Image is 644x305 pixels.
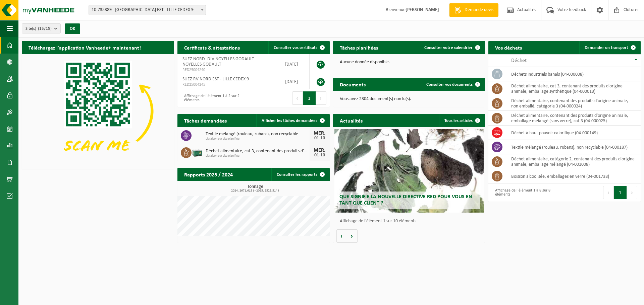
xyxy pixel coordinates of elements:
[38,26,52,31] count: (15/15)
[192,146,203,158] img: PB-LB-0680-HPE-GN-01
[614,186,627,199] button: 1
[506,67,641,81] td: déchets industriels banals (04-000008)
[334,129,484,213] a: Que signifie la nouvelle directive RED pour vous en tant que client ?
[177,41,247,54] h2: Certificats & attestations
[313,136,326,141] div: 01-10
[506,126,641,140] td: déchet à haut pouvoir calorifique (04-000149)
[313,148,326,153] div: MER.
[182,57,257,67] span: SUEZ NORD- DIV NOYELLES GODAULT - NOYELLES GODAULT
[89,5,206,15] span: 10-735389 - SUEZ RV NORD EST - LILLE CEDEX 9
[177,114,233,127] h2: Tâches demandées
[333,78,372,91] h2: Documents
[22,54,174,168] img: Download de VHEPlus App
[271,168,329,181] a: Consulter les rapports
[463,7,495,13] span: Demande devis
[585,46,628,50] span: Demander un transport
[292,91,303,105] button: Previous
[347,229,358,243] button: Volgende
[65,23,80,34] button: OK
[206,137,310,141] span: Livraison sur site planifiée
[313,153,326,158] div: 01-10
[336,229,347,243] button: Vorige
[280,74,310,89] td: [DATE]
[303,91,316,105] button: 1
[426,82,473,87] span: Consulter vos documents
[182,77,249,82] span: SUEZ RV NORD EST - LILLE CEDEX 9
[439,114,484,127] a: Tous les articles
[181,189,330,193] span: 2024: 2671,615 t - 2025: 2525,514 t
[206,132,310,137] span: Textile mélangé (rouleau, rubans), non recyclable
[313,131,326,136] div: MER.
[316,91,326,105] button: Next
[89,5,206,15] span: 10-735389 - SUEZ RV NORD EST - LILLE CEDEX 9
[182,82,275,87] span: RED25004245
[506,140,641,154] td: textile mélangé (rouleau, rubans), non recyclable (04-000187)
[22,41,148,54] h2: Téléchargez l'application Vanheede+ maintenant!
[333,41,385,54] h2: Tâches planifiées
[488,41,529,54] h2: Vos déchets
[492,185,561,200] div: Affichage de l'élément 1 à 8 sur 8 éléments
[206,154,310,158] span: Livraison sur site planifiée
[449,3,498,17] a: Demande devis
[419,41,484,54] a: Consulter votre calendrier
[603,186,614,199] button: Previous
[511,58,527,63] span: Déchet
[506,96,641,111] td: déchet alimentaire, contenant des produits d'origine animale, non emballé, catégorie 3 (04-000024)
[506,81,641,96] td: déchet alimentaire, cat 3, contenant des produits d'origine animale, emballage synthétique (04-00...
[182,67,275,73] span: RED25004240
[274,46,317,50] span: Consulter vos certificats
[406,7,439,12] strong: [PERSON_NAME]
[206,149,310,154] span: Déchet alimentaire, cat 3, contenant des produits d'origine animale, emballage s...
[280,54,310,74] td: [DATE]
[340,60,479,65] p: Aucune donnée disponible.
[421,78,484,91] a: Consulter vos documents
[177,168,239,181] h2: Rapports 2025 / 2024
[25,24,52,34] span: Site(s)
[256,114,329,127] a: Afficher les tâches demandées
[333,114,369,127] h2: Actualités
[424,46,473,50] span: Consulter votre calendrier
[506,154,641,169] td: déchet alimentaire, catégorie 2, contenant des produits d'origine animale, emballage mélangé (04-...
[340,97,479,101] p: Vous avez 2304 document(s) non lu(s).
[340,219,482,224] p: Affichage de l'élément 1 sur 10 éléments
[268,41,329,54] a: Consulter vos certificats
[579,41,640,54] a: Demander un transport
[262,119,317,123] span: Afficher les tâches demandées
[339,194,472,206] span: Que signifie la nouvelle directive RED pour vous en tant que client ?
[22,23,61,33] button: Site(s)(15/15)
[627,186,637,199] button: Next
[506,169,641,183] td: boisson alcoolisée, emballages en verre (04-001738)
[181,184,330,193] h3: Tonnage
[181,91,250,105] div: Affichage de l'élément 1 à 2 sur 2 éléments
[506,111,641,126] td: déchet alimentaire, contenant des produits d'origine animale, emballage mélangé (sans verre), cat...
